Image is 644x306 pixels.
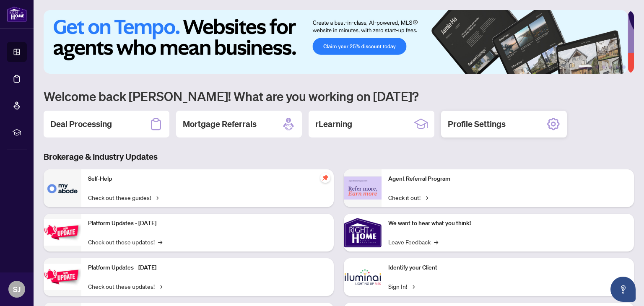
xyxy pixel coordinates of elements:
span: → [434,237,438,246]
a: Sign In!→ [388,282,415,291]
h2: rLearning [315,118,352,130]
span: → [424,193,428,202]
p: We want to hear what you think! [388,219,627,228]
img: Agent Referral Program [344,176,382,200]
a: Check out these guides!→ [88,193,158,202]
h2: Profile Settings [448,118,506,130]
button: 4 [609,65,612,69]
img: logo [7,6,27,22]
button: 5 [615,65,619,69]
h1: Welcome back [PERSON_NAME]! What are you working on [DATE]? [44,88,634,104]
img: Identify your Client [344,258,382,296]
img: Platform Updates - July 8, 2025 [44,264,81,290]
span: → [154,193,158,202]
button: 6 [622,65,626,69]
a: Check out these updates!→ [88,237,162,246]
p: Identify your Client [388,263,627,272]
button: 1 [579,65,592,69]
h2: Mortgage Referrals [183,118,257,130]
a: Check it out!→ [388,193,428,202]
span: pushpin [320,173,330,183]
h3: Brokerage & Industry Updates [44,151,634,163]
a: Check out these updates!→ [88,282,162,291]
img: We want to hear what you think! [344,214,382,252]
button: Open asap [610,277,636,302]
span: → [410,282,415,291]
p: Agent Referral Program [388,174,627,184]
button: 3 [602,65,605,69]
img: Platform Updates - July 21, 2025 [44,219,81,246]
h2: Deal Processing [50,118,112,130]
a: Leave Feedback→ [388,237,438,246]
button: 2 [595,65,599,69]
span: → [158,282,162,291]
span: → [158,237,162,246]
span: SJ [13,283,21,295]
p: Platform Updates - [DATE] [88,263,327,272]
p: Self-Help [88,174,327,184]
img: Slide 0 [44,10,628,74]
p: Platform Updates - [DATE] [88,219,327,228]
img: Self-Help [44,169,81,207]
